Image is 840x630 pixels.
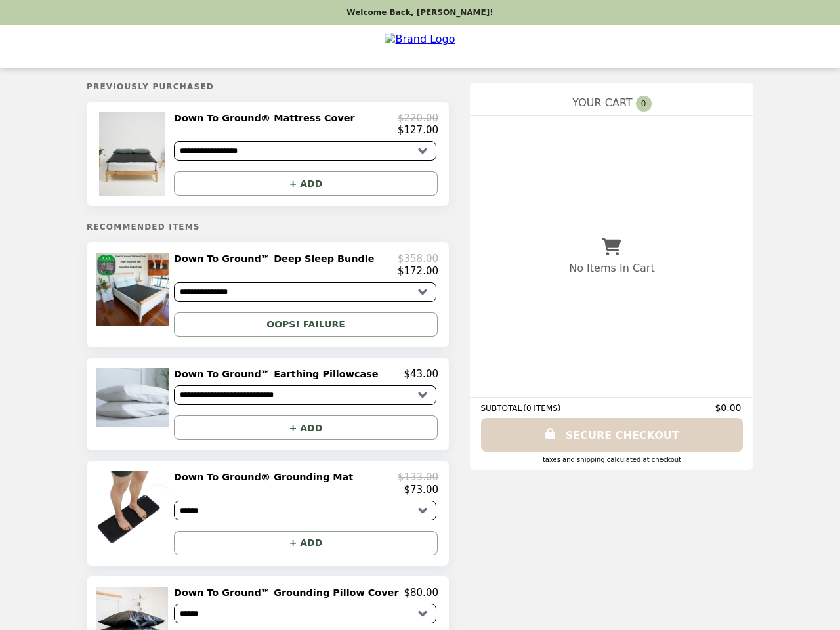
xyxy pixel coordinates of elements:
[715,402,743,413] span: $0.00
[398,124,438,136] p: $127.00
[404,368,438,380] p: $43.00
[174,471,358,483] h2: Down To Ground® Grounding Mat
[96,471,173,545] img: Down To Ground® Grounding Mat
[174,415,438,440] button: + ADD
[404,587,438,598] p: $80.00
[174,501,436,520] select: Select a product variant
[398,471,438,483] p: $133.00
[635,96,651,112] span: 0
[385,33,455,60] img: Brand Logo
[404,484,438,495] p: $73.00
[480,456,743,463] div: Taxes and Shipping calculated at checkout
[87,82,449,91] h5: Previously Purchased
[174,112,360,124] h2: Down To Ground® Mattress Cover
[174,385,436,405] select: Select a product variant
[398,253,438,264] p: $358.00
[174,282,436,302] select: Select a product variant
[174,253,380,264] h2: Down To Ground™ Deep Sleep Bundle
[99,112,169,196] img: Down To Ground® Mattress Cover
[480,404,523,413] span: SUBTOTAL
[174,604,436,623] select: Select a product variant
[569,262,654,274] p: No Items In Cart
[398,112,438,124] p: $220.00
[174,141,436,161] select: Select a product variant
[96,368,173,427] img: Down To Ground™ Earthing Pillowcase
[174,312,438,337] button: OOPS! FAILURE
[96,253,173,326] img: Down To Ground™ Deep Sleep Bundle
[398,265,438,277] p: $172.00
[174,368,384,380] h2: Down To Ground™ Earthing Pillowcase
[174,587,404,598] h2: Down To Ground™ Grounding Pillow Cover
[174,171,438,196] button: + ADD
[174,531,438,555] button: + ADD
[523,404,560,413] span: ( 0 ITEMS )
[346,8,493,17] p: Welcome Back, [PERSON_NAME]!
[572,96,632,109] span: YOUR CART
[87,222,449,232] h5: Recommended Items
